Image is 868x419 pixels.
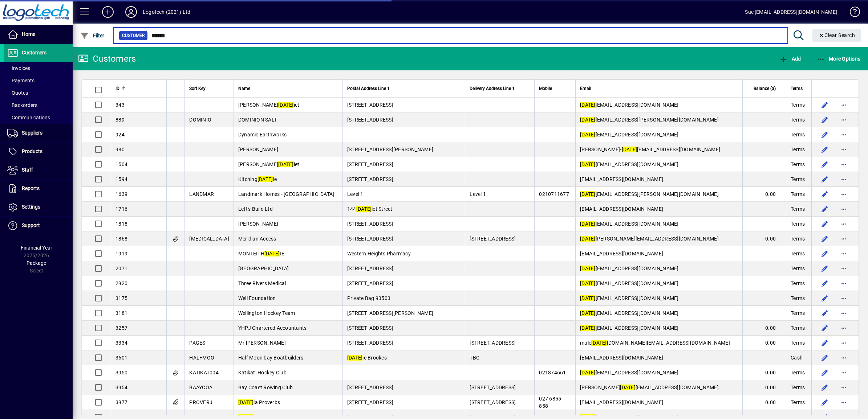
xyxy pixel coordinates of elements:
[347,266,393,271] span: [STREET_ADDRESS]
[115,251,127,256] span: 1919
[238,176,277,182] span: Kitching ie
[580,266,679,271] span: [EMAIL_ADDRESS][DOMAIN_NAME]
[115,385,127,390] span: 3954
[470,399,516,405] span: [STREET_ADDRESS]
[580,236,596,242] em: [DATE]
[818,32,855,38] span: Clear Search
[238,102,300,108] span: [PERSON_NAME] iet
[580,132,679,137] span: [EMAIL_ADDRESS][DOMAIN_NAME]
[115,370,127,375] span: 3950
[22,185,40,191] span: Reports
[838,129,849,140] button: More options
[580,117,719,123] span: [EMAIL_ADDRESS][PERSON_NAME][DOMAIN_NAME]
[4,111,73,124] a: Communications
[7,115,50,120] span: Communications
[816,56,861,62] span: More Options
[815,52,863,65] button: More Options
[115,117,125,123] span: 889
[347,325,393,331] span: [STREET_ADDRESS]
[791,116,805,123] span: Terms
[838,397,849,408] button: More options
[819,367,831,378] button: Edit
[115,280,127,286] span: 2920
[115,206,127,212] span: 1716
[4,62,73,74] a: Invoices
[819,322,831,334] button: Edit
[580,355,663,361] span: [EMAIL_ADDRESS][DOMAIN_NAME]
[80,33,105,38] span: Filter
[189,385,212,390] span: BAAYCOA
[838,263,849,274] button: More options
[189,191,214,197] span: LANDMAR
[819,218,831,230] button: Edit
[791,384,805,391] span: Terms
[347,385,393,390] span: [STREET_ADDRESS]
[4,124,73,142] a: Suppliers
[791,85,803,93] span: Terms
[819,233,831,245] button: Edit
[189,117,211,123] span: DOMINIO
[115,102,125,108] span: 343
[791,190,805,198] span: Terms
[238,280,286,286] span: Three Rivers Medical
[819,203,831,215] button: Edit
[777,52,803,65] button: Add
[96,5,119,19] button: Add
[470,340,516,346] span: [STREET_ADDRESS]
[22,167,33,173] span: Staff
[580,206,663,212] span: [EMAIL_ADDRESS][DOMAIN_NAME]
[189,355,214,361] span: HALFMOO
[115,191,127,197] span: 1639
[78,29,106,42] button: Filter
[819,248,831,259] button: Edit
[238,161,300,167] span: [PERSON_NAME] iet
[838,233,849,245] button: More options
[622,147,637,152] em: [DATE]
[238,221,278,227] span: [PERSON_NAME]
[580,147,720,152] span: [PERSON_NAME]- [EMAIL_ADDRESS][DOMAIN_NAME]
[742,231,786,246] td: 0.00
[791,339,805,346] span: Terms
[819,114,831,126] button: Edit
[791,101,805,108] span: Terms
[4,180,73,198] a: Reports
[539,191,569,197] span: 0210711677
[470,191,486,197] span: Level 1
[838,367,849,378] button: More options
[115,161,127,167] span: 1504
[7,102,37,108] span: Backorders
[819,352,831,363] button: Edit
[838,144,849,155] button: More options
[238,399,280,405] span: ia Proverbs
[238,236,276,242] span: Meridian Access
[819,278,831,289] button: Edit
[742,321,786,336] td: 0.00
[791,369,805,376] span: Terms
[580,370,679,375] span: [EMAIL_ADDRESS][DOMAIN_NAME]
[819,173,831,185] button: Edit
[470,85,515,93] span: Delivery Address Line 1
[838,292,849,304] button: More options
[580,340,730,346] span: mule [DOMAIN_NAME][EMAIL_ADDRESS][DOMAIN_NAME]
[838,203,849,215] button: More options
[356,206,372,212] em: [DATE]
[22,50,46,56] span: Customers
[580,399,663,405] span: [EMAIL_ADDRESS][DOMAIN_NAME]
[238,325,307,331] span: YHPJ Chartered Accountants
[238,132,287,137] span: Dynamic Earthworks
[791,131,805,138] span: Terms
[115,355,127,361] span: 3601
[278,102,294,108] em: [DATE]
[238,85,338,93] div: Name
[27,260,46,266] span: Package
[347,85,390,93] span: Postal Address Line 1
[838,337,849,349] button: More options
[238,147,278,152] span: [PERSON_NAME]
[580,176,663,182] span: [EMAIL_ADDRESS][DOMAIN_NAME]
[620,385,636,390] em: [DATE]
[812,29,861,42] button: Clear
[838,188,849,200] button: More options
[189,399,212,405] span: PROVERJ
[791,280,805,287] span: Terms
[189,370,219,375] span: KATIKAT004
